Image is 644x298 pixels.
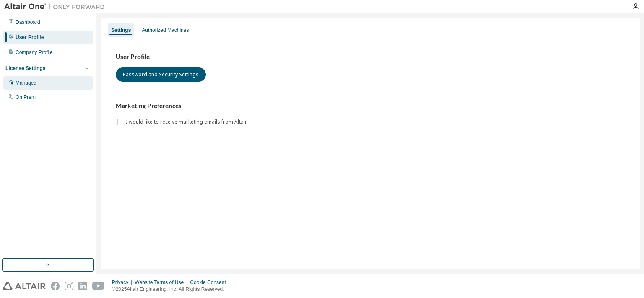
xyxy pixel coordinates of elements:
[190,279,231,286] div: Cookie Consent
[16,19,40,26] div: Dashboard
[126,117,249,127] label: I would like to receive marketing emails from Altair
[16,94,36,101] div: On Prem
[3,282,46,290] img: altair_logo.svg
[16,34,44,41] div: User Profile
[142,27,189,34] div: Authorized Machines
[92,282,104,290] img: youtube.svg
[112,279,135,286] div: Privacy
[116,53,625,61] h3: User Profile
[16,80,36,86] div: Managed
[116,67,206,82] button: Password and Security Settings
[4,3,109,11] img: Altair One
[65,282,73,290] img: instagram.svg
[135,279,190,286] div: Website Terms of Use
[5,65,45,72] div: License Settings
[116,102,625,110] h3: Marketing Preferences
[111,27,131,34] div: Settings
[51,282,60,290] img: facebook.svg
[112,286,231,293] p: © 2025 Altair Engineering, Inc. All Rights Reserved.
[16,49,53,56] div: Company Profile
[78,282,87,290] img: linkedin.svg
